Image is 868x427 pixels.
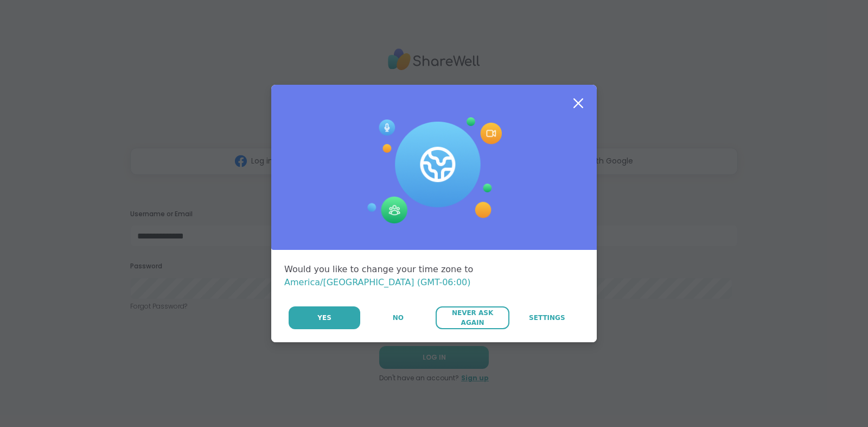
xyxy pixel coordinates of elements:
[289,306,360,329] button: Yes
[284,277,471,287] span: America/[GEOGRAPHIC_DATA] (GMT-06:00)
[441,308,503,328] span: Never Ask Again
[393,313,404,323] span: No
[510,306,584,329] a: Settings
[284,263,584,289] div: Would you like to change your time zone to
[529,313,565,323] span: Settings
[436,306,509,329] button: Never Ask Again
[317,313,331,323] span: Yes
[361,306,435,329] button: No
[366,117,502,224] img: Session Experience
